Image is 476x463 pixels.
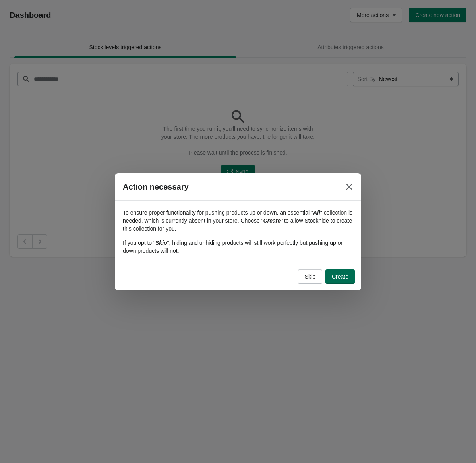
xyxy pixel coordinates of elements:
[123,182,189,192] h3: Action necessary
[155,240,167,246] i: Skip
[342,180,356,194] button: Close
[332,273,348,280] span: Create
[263,217,281,224] i: Create
[298,269,322,284] button: Skip
[305,273,315,280] span: Skip
[325,269,355,284] button: Create
[123,209,353,232] p: To ensure proper functionality for pushing products up or down, an essential " " collection is ne...
[313,209,320,216] i: All
[123,239,353,255] p: If you opt to " ", hiding and unhiding products will still work perfectly but pushing up or down ...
